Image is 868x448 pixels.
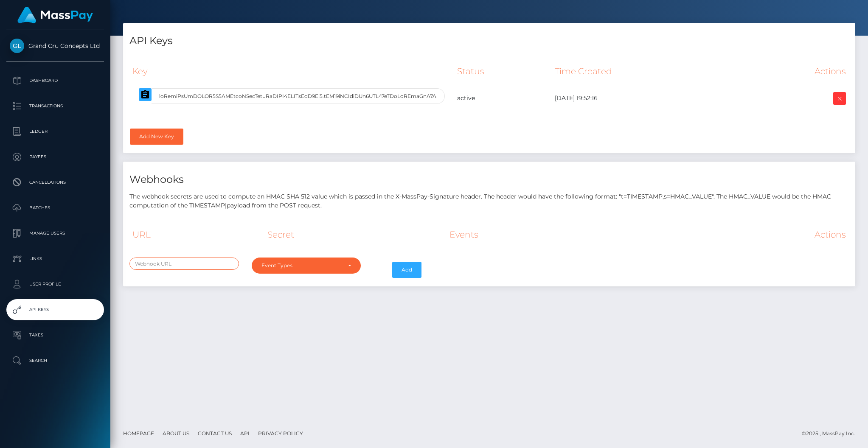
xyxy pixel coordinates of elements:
div: © 2025 , MassPay Inc. [802,429,862,438]
p: Cancellations [10,176,101,189]
th: Key [129,60,454,83]
th: Actions [739,60,849,83]
th: Secret [264,223,447,246]
button: Add [392,262,421,278]
a: Homepage [120,427,157,440]
h4: Webhooks [129,172,849,187]
th: Actions [640,223,849,246]
p: API Keys [10,303,101,316]
th: Status [454,60,552,83]
a: Payees [6,146,104,168]
p: Ledger [10,125,101,138]
td: [DATE] 19:52:16 [552,83,739,114]
a: Ledger [6,121,104,142]
a: Transactions [6,95,104,117]
p: Taxes [10,329,101,342]
img: Grand Cru Concepts Ltd [10,39,24,53]
a: Cancellations [6,172,104,193]
th: Events [447,223,640,246]
a: Dashboard [6,70,104,91]
p: Manage Users [10,227,101,240]
p: Payees [10,151,101,163]
a: Add New Key [130,129,183,145]
a: Contact Us [194,427,235,440]
a: API Keys [6,299,104,320]
a: Links [6,248,104,269]
p: Batches [10,202,101,214]
p: Transactions [10,100,101,112]
img: MassPay Logo [17,7,93,23]
a: About Us [159,427,193,440]
button: Event Types [252,258,361,274]
th: URL [129,223,264,246]
a: Taxes [6,325,104,346]
a: Batches [6,197,104,218]
a: Search [6,350,104,371]
p: User Profile [10,278,101,291]
a: User Profile [6,274,104,295]
p: Dashboard [10,74,101,87]
td: active [454,83,552,114]
p: The webhook secrets are used to compute an HMAC SHA 512 value which is passed in the X-MassPay-Si... [129,192,849,210]
p: Links [10,252,101,265]
p: Search [10,354,101,367]
a: Manage Users [6,223,104,244]
input: Webhook URL [129,258,239,270]
th: Time Created [552,60,739,83]
h4: API Keys [129,34,849,48]
a: API [237,427,253,440]
a: Privacy Policy [255,427,306,440]
span: Grand Cru Concepts Ltd [6,42,104,50]
div: Event Types [261,262,342,269]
